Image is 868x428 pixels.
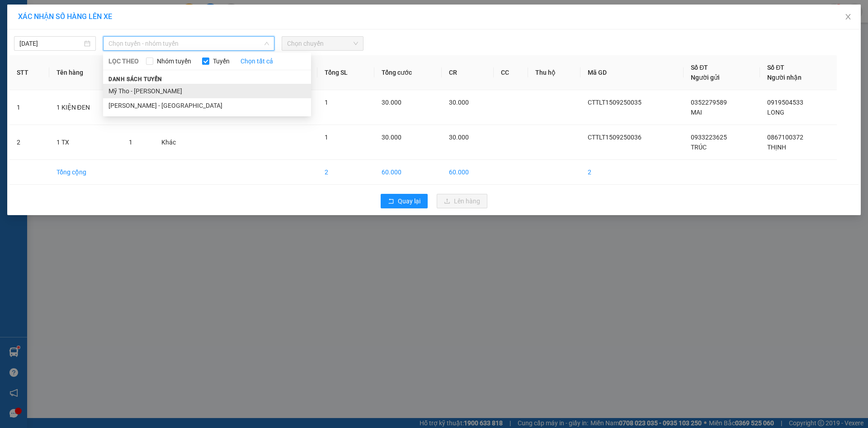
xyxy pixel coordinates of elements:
[103,84,311,98] li: Mỹ Tho - [PERSON_NAME]
[381,194,428,208] button: rollbackQuay lại
[844,13,852,20] span: close
[388,198,394,205] span: rollback
[580,55,684,90] th: Mã GD
[325,134,328,141] span: 1
[103,98,311,113] li: [PERSON_NAME] - [GEOGRAPHIC_DATA]
[154,125,198,160] td: Khác
[49,90,122,125] td: 1 KIỆN ĐEN
[580,160,684,185] td: 2
[382,99,401,106] span: 30.000
[49,55,122,90] th: Tên hàng
[287,37,358,50] span: Chọn chuyến
[767,134,803,141] span: 0867100372
[374,160,442,185] td: 60.000
[449,134,469,141] span: 30.000
[767,109,784,116] span: LONG
[108,56,139,66] span: LỌC THEO
[767,99,803,106] span: 0919504533
[691,99,727,106] span: 0352279589
[108,37,269,50] span: Chọn tuyến - nhóm tuyến
[49,160,122,185] td: Tổng cộng
[129,139,132,146] span: 1
[153,56,195,66] span: Nhóm tuyến
[835,5,861,30] button: Close
[374,55,442,90] th: Tổng cước
[5,65,201,89] div: [PERSON_NAME]
[317,55,374,90] th: Tổng SL
[691,144,707,151] span: TRÚC
[241,56,273,66] a: Chọn tất cả
[49,125,122,160] td: 1 TX
[767,74,802,81] span: Người nhận
[9,90,49,125] td: 1
[19,38,82,48] input: 15/09/2025
[437,194,487,208] button: uploadLên hàng
[588,134,642,141] span: CTTLT1509250036
[18,12,112,21] span: XÁC NHẬN SỐ HÀNG LÊN XE
[9,125,49,160] td: 2
[691,109,702,116] span: MAI
[767,144,786,151] span: THỊNH
[494,55,528,90] th: CC
[317,160,374,185] td: 2
[103,75,168,83] span: Danh sách tuyến
[442,160,494,185] td: 60.000
[209,56,233,66] span: Tuyến
[588,99,642,106] span: CTTLT1509250035
[382,134,401,141] span: 30.000
[691,74,720,81] span: Người gửi
[398,196,420,206] span: Quay lại
[264,41,269,46] span: down
[528,55,580,90] th: Thu hộ
[691,64,708,71] span: Số ĐT
[9,55,49,90] th: STT
[325,99,328,106] span: 1
[449,99,469,106] span: 30.000
[442,55,494,90] th: CR
[42,43,165,59] text: CTTLT1509250036
[691,134,727,141] span: 0933223625
[767,64,784,71] span: Số ĐT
